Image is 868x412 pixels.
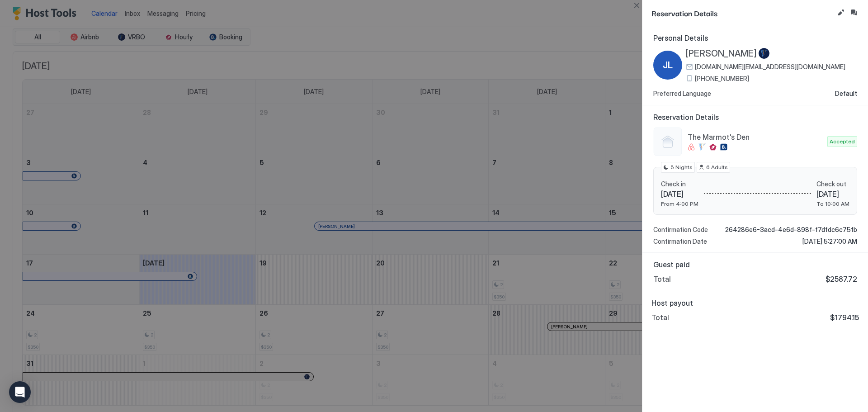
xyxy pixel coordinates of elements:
span: Reservation Details [653,113,857,122]
span: From 4:00 PM [661,200,698,207]
span: 6 Adults [706,163,728,171]
span: [DOMAIN_NAME][EMAIL_ADDRESS][DOMAIN_NAME] [695,63,845,71]
span: Check in [661,180,698,188]
button: Edit reservation [835,7,846,18]
span: [DATE] [816,189,849,199]
span: Reservation Details [651,7,834,19]
span: Confirmation Date [653,237,707,246]
span: Total [653,275,671,284]
span: The Marmot's Den [688,133,824,142]
span: 264286e6-3acd-4e6d-898f-f7dfdc6c75fb [725,226,857,234]
span: [PHONE_NUMBER] [695,75,749,83]
span: Total [651,313,669,322]
span: [DATE] [661,189,698,199]
span: 5 Nights [670,163,693,171]
button: Inbox [848,7,859,18]
span: To 10:00 AM [816,200,849,207]
span: Host payout [651,298,859,308]
span: JL [663,58,673,72]
span: Guest paid [653,260,857,269]
span: Default [835,90,857,98]
span: Personal Details [653,33,857,43]
span: Check out [816,180,849,188]
span: $2587.72 [826,275,857,284]
span: Preferred Language [653,90,711,98]
span: Confirmation Code [653,226,708,234]
span: $1794.15 [830,313,859,322]
div: Open Intercom Messenger [9,381,31,403]
span: [DATE] 5:27:00 AM [802,237,857,246]
span: Accepted [830,137,855,146]
span: [PERSON_NAME] [686,48,757,59]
